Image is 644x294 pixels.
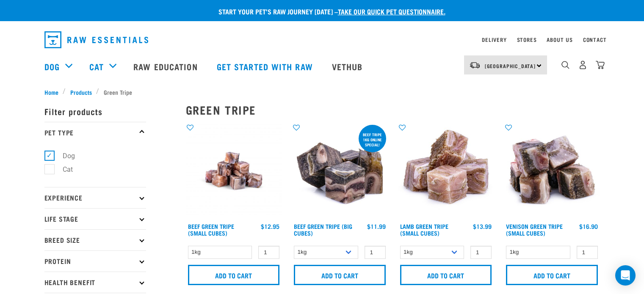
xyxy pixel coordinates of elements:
div: Beef tripe 1kg online special! [359,128,386,151]
p: Filter products [44,101,146,122]
nav: dropdown navigation [38,28,607,52]
span: Home [44,88,58,96]
input: Add to cart [506,265,598,285]
span: Products [70,88,92,96]
a: Products [66,88,96,96]
h2: Green Tripe [186,103,600,116]
a: Beef Green Tripe (Small Cubes) [188,225,234,234]
img: home-icon-1@2x.png [561,61,569,69]
nav: breadcrumbs [44,88,600,96]
label: Cat [49,164,76,175]
img: Raw Essentials Logo [44,31,148,48]
input: Add to cart [188,265,280,285]
input: 1 [470,246,492,259]
a: Lamb Green Tripe (Small Cubes) [400,225,448,234]
input: Add to cart [400,265,492,285]
a: Raw Education [125,49,208,83]
div: $12.95 [261,223,279,230]
p: Pet Type [44,122,146,143]
a: Stores [517,38,537,41]
span: [GEOGRAPHIC_DATA] [485,64,536,67]
input: 1 [365,246,386,259]
img: 1079 Green Tripe Venison 01 [504,123,600,219]
img: 1044 Green Tripe Beef [292,123,388,219]
input: 1 [258,246,279,259]
div: $16.90 [579,223,598,230]
img: Beef Tripe Bites 1634 [186,123,282,219]
a: Cat [89,60,104,73]
a: About Us [547,38,572,41]
a: Beef Green Tripe (Big Cubes) [294,225,352,234]
a: Delivery [482,38,506,41]
a: take our quick pet questionnaire. [338,9,445,13]
a: Vethub [323,49,373,83]
label: Dog [49,151,78,161]
input: Add to cart [294,265,386,285]
img: van-moving.png [469,61,481,69]
a: Contact [583,38,607,41]
div: Open Intercom Messenger [615,265,636,286]
p: Breed Size [44,229,146,250]
div: $13.99 [473,223,492,230]
a: Home [44,88,63,96]
p: Health Benefit [44,272,146,293]
div: $11.99 [367,223,386,230]
p: Life Stage [44,208,146,229]
p: Experience [44,187,146,208]
img: home-icon@2x.png [596,60,605,69]
a: Venison Green Tripe (Small Cubes) [506,225,563,234]
a: Dog [44,60,60,73]
img: 1133 Green Tripe Lamb Small Cubes 01 [398,123,494,219]
input: 1 [577,246,598,259]
img: user.png [578,60,587,69]
p: Protein [44,250,146,272]
a: Get started with Raw [208,49,323,83]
